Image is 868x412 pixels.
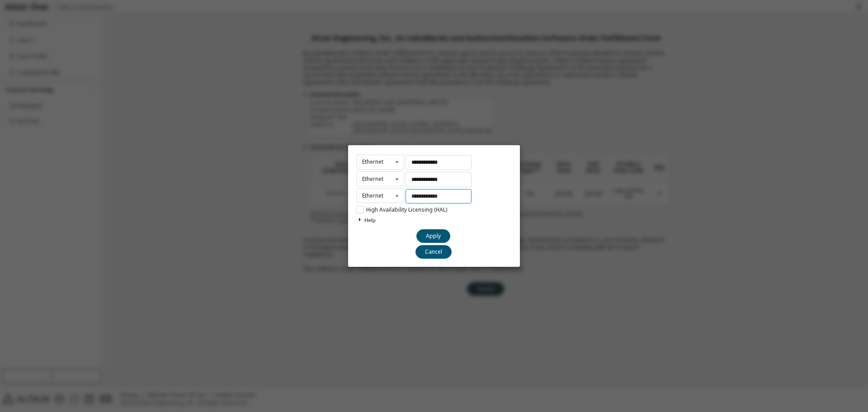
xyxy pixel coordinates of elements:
[362,193,383,199] div: Ethernet
[362,176,383,182] div: Ethernet
[356,214,512,227] div: Help
[416,229,450,243] button: Apply
[362,159,383,165] div: Ethernet
[356,206,447,213] label: High Availability Licensing (HAL)
[415,245,452,259] button: Cancel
